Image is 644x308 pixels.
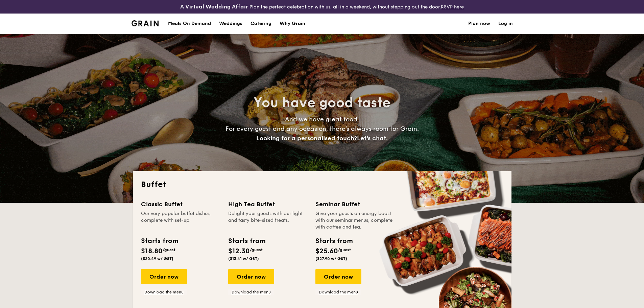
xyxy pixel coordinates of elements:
span: $25.60 [315,247,338,255]
span: You have good taste [254,95,390,111]
div: Give your guests an energy boost with our seminar menus, complete with coffee and tea. [315,210,395,231]
a: Download the menu [315,289,361,295]
a: Catering [246,14,276,34]
span: Looking for a personalised touch? [256,135,357,142]
h4: A Virtual Wedding Affair [180,3,248,11]
div: Delight your guests with our light and tasty bite-sized treats. [228,210,307,231]
span: ($13.41 w/ GST) [228,256,259,261]
a: Plan now [468,14,490,34]
h2: Buffet [141,179,503,190]
div: Classic Buffet [141,199,220,209]
div: Why Grain [280,14,305,34]
div: Our very popular buffet dishes, complete with set-up. [141,210,220,231]
div: Starts from [228,236,265,246]
a: Log in [498,14,513,34]
div: Starts from [315,236,352,246]
span: ($20.49 w/ GST) [141,256,173,261]
a: Download the menu [228,289,274,295]
div: Weddings [219,14,242,34]
img: Grain [132,20,159,26]
div: Meals On Demand [168,14,211,34]
a: RSVP here [441,4,464,10]
span: /guest [163,247,175,252]
div: Order now [228,269,274,284]
span: And we have great food. For every guest and any occasion, there’s always room for Grain. [225,116,419,142]
a: Meals On Demand [164,14,215,34]
div: Order now [315,269,361,284]
a: Weddings [215,14,246,34]
span: /guest [338,247,351,252]
div: High Tea Buffet [228,199,307,209]
span: ($27.90 w/ GST) [315,256,347,261]
h1: Catering [251,14,271,34]
a: Why Grain [276,14,309,34]
span: /guest [250,247,263,252]
span: $18.80 [141,247,163,255]
div: Order now [141,269,187,284]
a: Logotype [132,20,159,26]
div: Plan the perfect celebration with us, all in a weekend, without stepping out the door. [127,3,517,11]
a: Download the menu [141,289,187,295]
div: Seminar Buffet [315,199,395,209]
div: Starts from [141,236,178,246]
span: Let's chat. [357,135,388,142]
span: $12.30 [228,247,250,255]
